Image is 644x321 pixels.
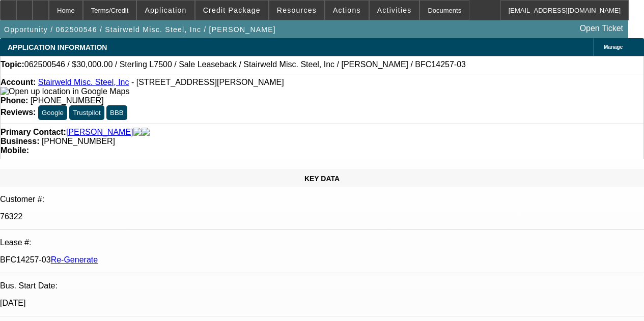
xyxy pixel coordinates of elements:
img: linkedin-icon.png [142,128,150,137]
button: Trustpilot [69,105,104,120]
span: 062500546 / $30,000.00 / Sterling L7500 / Sale Leaseback / Stairweld Misc. Steel, Inc / [PERSON_N... [24,60,466,69]
button: Resources [269,1,324,20]
strong: Reviews: [1,108,36,116]
img: facebook-icon.png [133,128,142,137]
span: [PHONE_NUMBER] [31,96,104,105]
a: Open Ticket [576,20,627,37]
span: - [STREET_ADDRESS][PERSON_NAME] [131,78,284,86]
span: Activities [377,6,412,14]
span: Application [145,6,186,14]
a: View Google Maps [1,87,129,96]
a: Stairweld Misc. Steel, Inc [38,78,129,86]
strong: Account: [1,78,36,86]
span: Opportunity / 062500546 / Stairweld Misc. Steel, Inc / [PERSON_NAME] [4,25,276,34]
strong: Phone: [1,96,28,105]
button: BBB [106,105,127,120]
button: Credit Package [195,1,268,20]
button: Application [137,1,194,20]
button: Actions [325,1,369,20]
button: Google [38,105,67,120]
span: APPLICATION INFORMATION [8,43,107,51]
a: [PERSON_NAME] [66,128,133,137]
span: Resources [277,6,317,14]
img: Open up location in Google Maps [1,87,129,96]
strong: Business: [1,137,39,145]
button: Activities [370,1,419,20]
a: Re-Generate [51,255,98,264]
span: [PHONE_NUMBER] [42,137,115,145]
strong: Primary Contact: [1,128,66,137]
strong: Topic: [1,60,24,69]
span: Actions [333,6,361,14]
span: KEY DATA [304,174,340,183]
span: Manage [604,44,623,50]
span: Credit Package [203,6,261,14]
strong: Mobile: [1,146,29,155]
